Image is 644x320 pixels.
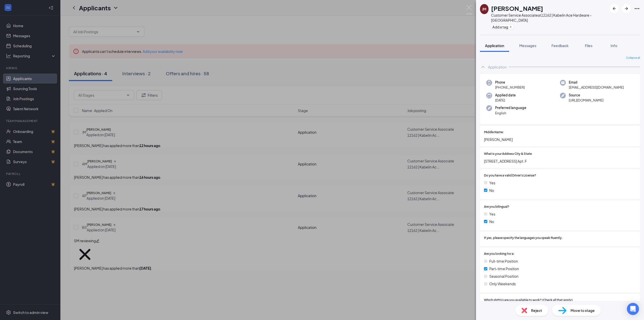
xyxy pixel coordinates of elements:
span: Which shift(s) are you available to work? (Check all that apply) [484,298,573,303]
span: Messages [519,43,536,48]
span: What is your Address City & State [484,152,532,156]
span: Preferred language [495,105,526,110]
button: ArrowLeftNew [610,4,619,13]
span: Move to stage [571,308,595,313]
span: Source [569,93,603,98]
span: Files [585,43,592,48]
div: JM [482,7,486,12]
span: Info [611,43,617,48]
svg: ArrowRight [623,6,629,12]
span: Feedback [551,43,569,48]
span: Collapse all [626,56,640,60]
svg: ChevronUp [480,64,486,70]
span: English [495,111,526,116]
span: Phone [495,80,525,85]
div: Application [488,64,507,69]
span: Are you looking for a: [484,252,514,256]
svg: Ellipses [634,6,640,12]
span: Reject [531,308,542,313]
span: [DATE] [495,98,516,103]
svg: Plus [509,25,512,28]
span: Are you bilingual? [484,204,509,209]
span: Middle Name: [484,130,504,135]
span: [PHONE_NUMBER] [495,85,525,90]
span: Seasonal Position [489,273,518,279]
span: Part-time Position [489,266,519,271]
div: Customer Service Associate at 12162 | Kabelin Ace Hardware - [GEOGRAPHIC_DATA] [491,13,607,23]
span: Yes [489,211,495,217]
button: ArrowRight [622,4,631,13]
span: [PERSON_NAME] [484,137,636,142]
span: Only Weekends [489,281,516,287]
span: Email [569,80,624,85]
h1: [PERSON_NAME] [491,4,543,13]
span: No [489,219,494,224]
span: Applied date [495,93,516,98]
span: [EMAIL_ADDRESS][DOMAIN_NAME] [569,85,624,90]
span: Do you have a valid Driver's License? [484,173,536,178]
button: PlusAdd a tag [491,24,513,29]
svg: ArrowLeftNew [611,6,617,12]
span: [STREET_ADDRESS] Apt. F [484,158,636,164]
span: No [489,188,494,193]
div: Open Intercom Messenger [627,303,639,315]
span: Application [485,43,504,48]
span: If yes, please specify the languages you speak fluently. [484,236,563,240]
span: Full-time Position [489,258,518,264]
span: [URL][DOMAIN_NAME] [569,98,603,103]
span: Yes [489,180,495,186]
